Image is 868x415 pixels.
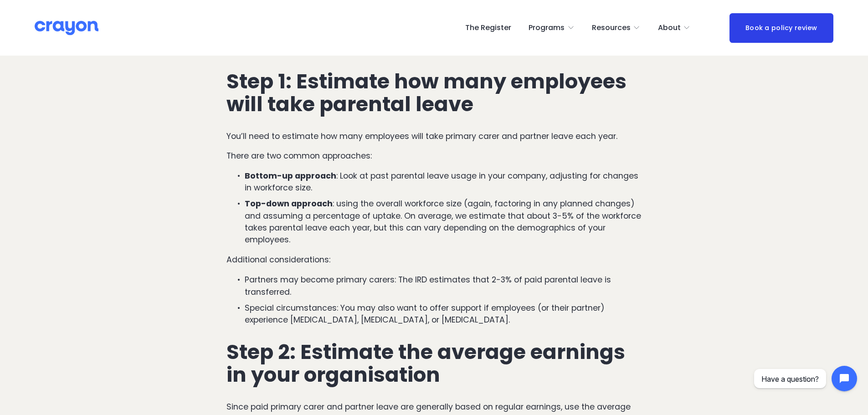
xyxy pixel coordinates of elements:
[245,170,336,181] strong: Bottom-up approach
[529,21,565,35] span: Programs
[226,150,642,162] p: There are two common approaches:
[245,198,642,246] p: : using the overall workforce size (again, factoring in any planned changes) and assuming a perce...
[529,20,575,35] a: folder dropdown
[658,20,691,35] a: folder dropdown
[245,170,642,194] p: : Look at past parental leave usage in your company, adjusting for changes in workforce size.
[245,302,642,326] p: Special circumstances: You may also want to offer support if employees (or their partner) experie...
[658,21,681,35] span: About
[729,13,833,43] a: Book a policy review
[245,274,642,298] p: Partners may become primary carers: The IRD estimates that 2-3% of paid parental leave is transfe...
[592,21,631,35] span: Resources
[245,198,333,209] strong: Top-down approach
[465,20,511,35] a: The Register
[592,20,641,35] a: folder dropdown
[226,67,631,118] span: Step 1: Estimate how many employees will take parental leave
[226,338,630,389] span: Step 2: Estimate the average earnings in your organisation
[226,254,642,266] p: Additional considerations:
[35,20,98,36] img: Crayon
[226,130,642,142] p: You’ll need to estimate how many employees will take primary carer and partner leave each year.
